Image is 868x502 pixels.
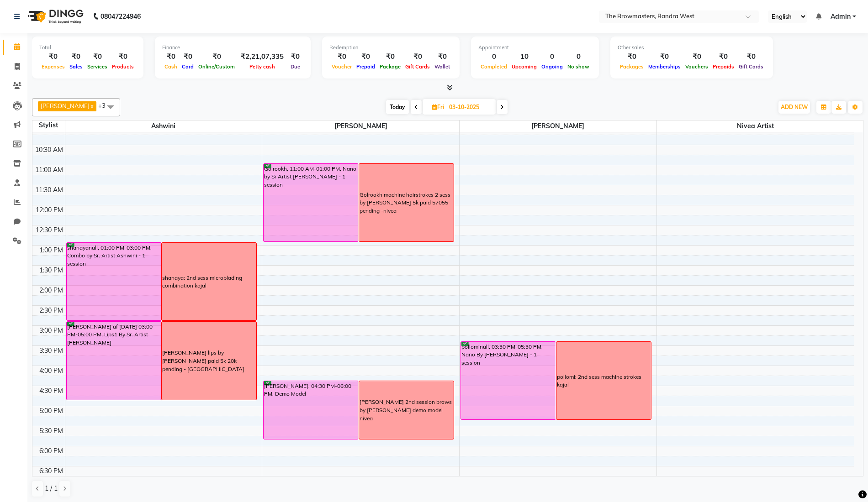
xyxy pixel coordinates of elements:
div: 12:30 PM [34,225,65,235]
span: Gift Cards [403,63,432,70]
div: Total [39,44,136,52]
span: Upcoming [509,63,539,70]
div: 1:30 PM [37,266,65,275]
div: ₹0 [736,52,766,62]
span: Vouchers [683,63,710,70]
div: 3:00 PM [37,326,65,335]
span: No show [565,63,592,70]
div: 11:00 AM [33,165,65,175]
span: Completed [478,63,509,70]
div: 5:00 PM [37,406,65,416]
span: Today [386,100,409,114]
div: 0 [565,52,592,62]
b: 08047224946 [101,4,141,29]
span: Cash [162,63,180,70]
span: [PERSON_NAME] [262,120,459,132]
div: ₹0 [39,52,67,62]
span: Package [377,63,403,70]
span: Fri [430,104,446,110]
span: +3 [98,102,112,109]
div: 12:00 PM [34,205,65,215]
div: Redemption [329,44,452,52]
div: ₹0 [432,52,452,62]
div: ₹0 [196,52,237,62]
span: [PERSON_NAME] [41,102,90,110]
span: ADD NEW [781,104,808,110]
div: ₹0 [618,52,646,62]
div: ₹0 [646,52,683,62]
div: ₹0 [403,52,432,62]
div: shanayanull, 01:00 PM-03:00 PM, Combo by Sr. Artist Ashwini - 1 session [67,243,161,320]
div: ₹0 [67,52,85,62]
div: 6:00 PM [37,446,65,456]
div: ₹0 [329,52,354,62]
span: Prepaid [354,63,377,70]
div: 2:00 PM [37,286,65,295]
span: Expenses [39,63,67,70]
span: 1 / 1 [45,484,58,493]
div: shanaya: 2nd sess microblading combination kajal [162,274,256,290]
div: ₹0 [180,52,196,62]
span: Card [180,63,196,70]
span: Prepaids [710,63,736,70]
div: 2:30 PM [37,306,65,315]
span: Petty cash [247,63,277,70]
div: 6:30 PM [37,466,65,476]
div: 4:30 PM [37,386,65,396]
span: Products [110,63,136,70]
div: 0 [539,52,565,62]
span: Online/Custom [196,63,237,70]
div: Golrookh machine hairstrokes 2 sess by [PERSON_NAME] 5k paid 57055 pending -nivea [360,191,453,215]
div: pollominull, 03:30 PM-05:30 PM, Nano By [PERSON_NAME] - 1 session [461,342,556,419]
div: pollomi: 2nd sess machine strokes kajal [557,373,651,389]
div: ₹0 [110,52,136,62]
div: [PERSON_NAME] lips by [PERSON_NAME] paid 5k 20k pending - [GEOGRAPHIC_DATA] [162,349,256,373]
span: Services [85,63,110,70]
div: Finance [162,44,303,52]
span: Admin [831,12,851,21]
span: Ashwini [65,120,262,132]
div: ₹0 [162,52,180,62]
input: 2025-10-03 [446,100,492,114]
div: [PERSON_NAME] 2nd session brows by [PERSON_NAME] demo model nivea [360,398,453,423]
span: Nivea Artist [657,120,854,132]
div: ₹0 [377,52,403,62]
div: ₹0 [354,52,377,62]
div: ₹0 [287,52,303,62]
div: Golrookh, 11:00 AM-01:00 PM, Nano by Sr Artist [PERSON_NAME] - 1 session [264,164,358,241]
span: Voucher [329,63,354,70]
div: Stylist [32,120,65,130]
div: 10 [509,52,539,62]
span: Wallet [432,63,452,70]
span: Sales [67,63,85,70]
div: 0 [478,52,509,62]
span: Memberships [646,63,683,70]
div: ₹2,21,07,335 [237,52,287,62]
div: 10:30 AM [33,145,65,155]
div: Other sales [618,44,766,52]
div: [PERSON_NAME] uf [DATE] 03:00 PM-05:00 PM, Lips1 By Sr. Artist [PERSON_NAME] [67,322,161,400]
div: 4:00 PM [37,366,65,376]
div: Appointment [478,44,592,52]
div: [PERSON_NAME], 04:30 PM-06:00 PM, Demo Model [264,381,358,439]
span: Ongoing [539,63,565,70]
button: ADD NEW [778,101,810,114]
span: Gift Cards [736,63,766,70]
div: ₹0 [683,52,710,62]
div: ₹0 [85,52,110,62]
span: [PERSON_NAME] [460,120,656,132]
div: ₹0 [710,52,736,62]
div: 11:30 AM [33,185,65,195]
a: x [90,102,94,110]
span: Packages [618,63,646,70]
img: logo [23,4,86,29]
div: 3:30 PM [37,346,65,356]
div: 1:00 PM [37,246,65,255]
div: 5:30 PM [37,426,65,436]
span: Due [288,63,302,70]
